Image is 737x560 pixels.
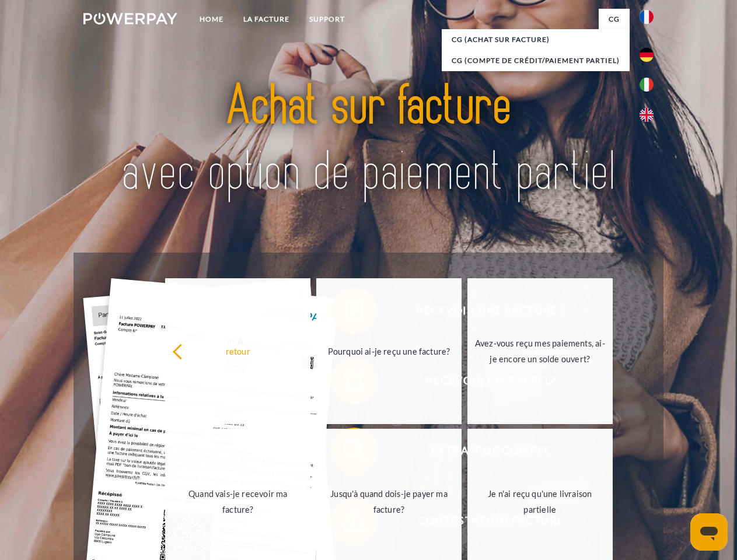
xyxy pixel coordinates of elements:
iframe: Bouton de lancement de la fenêtre de messagerie [690,513,728,551]
img: fr [640,10,654,24]
img: it [640,78,654,92]
a: CG (Compte de crédit/paiement partiel) [442,50,630,71]
a: Avez-vous reçu mes paiements, ai-je encore un solde ouvert? [467,278,613,424]
a: LA FACTURE [233,9,299,30]
div: Jusqu'à quand dois-je payer ma facture? [323,486,455,517]
img: en [640,108,654,122]
a: Home [190,9,233,30]
a: CG (achat sur facture) [442,29,630,50]
a: Support [299,9,355,30]
div: Pourquoi ai-je reçu une facture? [323,343,455,359]
img: de [640,48,654,62]
div: Quand vais-je recevoir ma facture? [172,486,303,517]
img: title-powerpay_fr.svg [111,56,626,223]
a: CG [599,9,630,30]
div: retour [172,343,303,359]
div: Avez-vous reçu mes paiements, ai-je encore un solde ouvert? [474,335,606,367]
img: logo-powerpay-white.svg [83,13,177,24]
div: Je n'ai reçu qu'une livraison partielle [474,486,606,517]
